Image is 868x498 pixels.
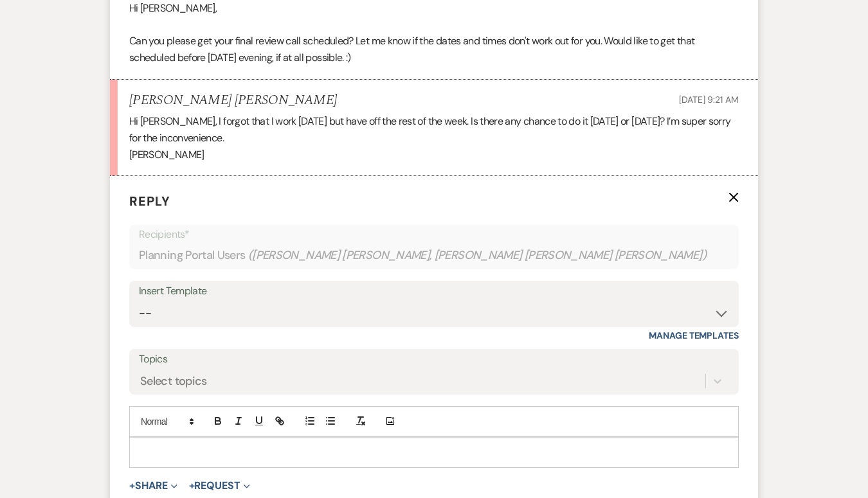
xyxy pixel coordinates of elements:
a: Manage Templates [649,330,739,341]
span: + [129,481,135,491]
div: Hi [PERSON_NAME], I forgot that I work [DATE] but have off the rest of the week. Is there any cha... [129,113,739,163]
span: Reply [129,193,170,209]
span: + [189,481,195,491]
button: Request [189,481,250,491]
p: Can you please get your final review call scheduled? Let me know if the dates and times don't wor... [129,33,739,66]
div: Select topics [140,372,207,389]
span: ( [PERSON_NAME] [PERSON_NAME], [PERSON_NAME] [PERSON_NAME] [PERSON_NAME] ) [248,247,707,264]
button: Share [129,481,177,491]
span: [DATE] 9:21 AM [679,94,739,105]
div: Planning Portal Users [139,243,729,268]
h5: [PERSON_NAME] [PERSON_NAME] [129,93,337,109]
label: Topics [139,350,729,369]
div: Insert Template [139,282,729,301]
p: Recipients* [139,226,729,243]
